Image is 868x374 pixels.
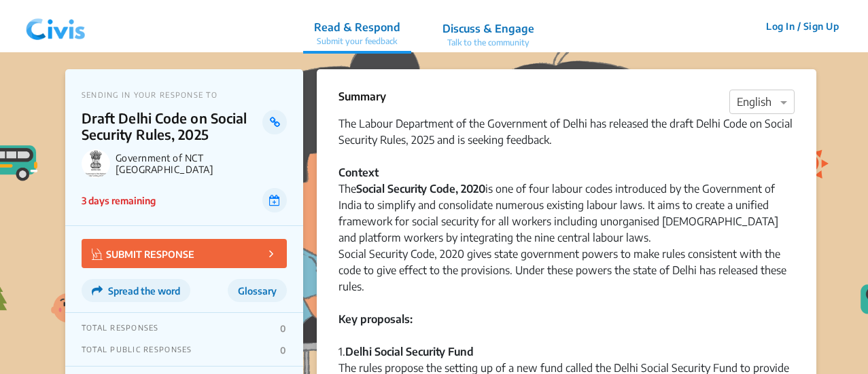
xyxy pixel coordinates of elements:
button: Log In / Sign Up [757,16,848,37]
div: The Labour Department of the Government of Delhi has released the draft Delhi Code on Social Secu... [338,115,795,148]
p: Draft Delhi Code on Social Security Rules, 2025 [82,110,263,143]
img: Government of NCT Delhi logo [82,149,110,178]
p: Discuss & Engage [442,20,534,37]
p: Read & Respond [314,19,400,35]
button: Spread the word [82,279,190,302]
p: SENDING IN YOUR RESPONSE TO [82,90,287,99]
p: 3 days remaining [82,193,156,208]
p: 0 [280,323,286,334]
p: TOTAL PUBLIC RESPONSES [82,345,192,356]
div: Social Security Code, 2020 gives state government powers to make rules consistent with the code t... [338,246,795,295]
p: Government of NCT [GEOGRAPHIC_DATA] [116,152,287,175]
p: Submit your feedback [314,35,400,48]
div: The is one of four labour codes introduced by the Government of India to simplify and consolidate... [338,181,795,246]
strong: Context [338,166,379,179]
button: SUBMIT RESPONSE [82,239,287,268]
p: TOTAL RESPONSES [82,323,159,334]
button: Glossary [228,279,287,302]
span: Spread the word [108,285,180,297]
strong: Delhi Social Security Fund [345,345,474,358]
strong: Social Security Code, 2020 [356,182,485,195]
div: 1. [338,311,795,360]
img: Vector.jpg [92,248,103,260]
p: Summary [338,88,386,105]
strong: Key proposals: [338,312,413,342]
p: SUBMIT RESPONSE [92,246,194,261]
p: Talk to the community [442,37,534,49]
p: 0 [280,345,286,356]
span: Glossary [238,285,277,297]
img: navlogo.png [20,6,91,47]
